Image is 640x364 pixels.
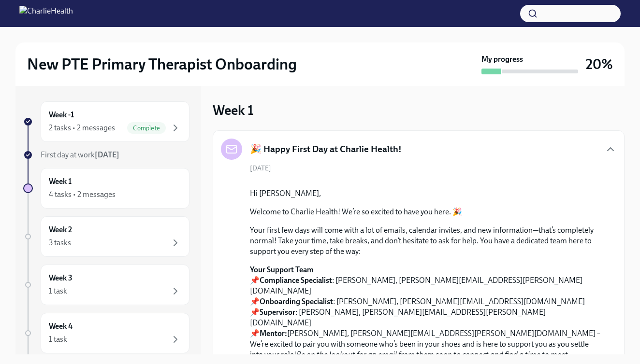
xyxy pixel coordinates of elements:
[23,150,189,160] a: First day at work[DATE]
[49,334,67,345] div: 1 task
[23,168,189,209] a: Week 14 tasks • 2 messages
[586,56,613,73] h3: 20%
[260,276,332,285] strong: Compliance Specialist
[250,207,601,217] p: Welcome to Charlie Health! We’re so excited to have you here. 🎉
[296,350,570,359] em: Be on the lookout for an email from them soon to connect and find a time to meet.
[49,189,116,200] div: 4 tasks • 2 messages
[49,110,74,120] h6: Week -1
[250,265,601,360] p: 📌 : [PERSON_NAME], [PERSON_NAME][EMAIL_ADDRESS][PERSON_NAME][DOMAIN_NAME] 📌 : [PERSON_NAME], [PER...
[27,55,297,74] h2: New PTE Primary Therapist Onboarding
[19,6,73,21] img: CharlieHealth
[250,164,271,173] span: [DATE]
[250,265,314,274] strong: Your Support Team
[213,101,254,119] h3: Week 1
[49,321,73,332] h6: Week 4
[23,101,189,142] a: Week -12 tasks • 2 messagesComplete
[49,273,73,283] h6: Week 3
[260,329,287,338] strong: Mentor:
[260,308,295,317] strong: Supervisor
[49,176,72,187] h6: Week 1
[49,123,115,133] div: 2 tasks • 2 messages
[49,238,71,248] div: 3 tasks
[127,125,166,132] span: Complete
[250,143,402,155] h5: 🎉 Happy First Day at Charlie Health!
[23,216,189,257] a: Week 23 tasks
[481,54,523,65] strong: My progress
[41,150,119,159] span: First day at work
[49,224,72,235] h6: Week 2
[260,297,333,306] strong: Onboarding Specialist
[250,225,601,257] p: Your first few days will come with a lot of emails, calendar invites, and new information—that’s ...
[23,265,189,305] a: Week 31 task
[95,150,119,159] strong: [DATE]
[49,286,67,296] div: 1 task
[250,188,601,199] p: Hi [PERSON_NAME],
[23,313,189,353] a: Week 41 task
